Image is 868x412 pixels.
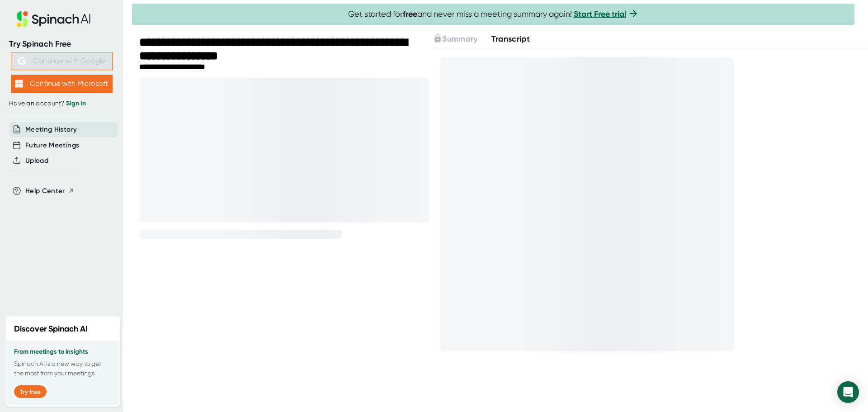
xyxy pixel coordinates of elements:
button: Summary [433,33,477,45]
span: Get started for and never miss a meeting summary again! [348,9,639,19]
button: Continue with Microsoft [11,75,113,93]
button: Help Center [25,186,75,196]
button: Transcript [491,33,530,45]
b: free [403,9,417,19]
button: Continue with Google [11,52,113,70]
button: Meeting History [25,124,77,135]
button: Try free [14,385,47,398]
img: Aehbyd4JwY73AAAAAElFTkSuQmCC [18,57,26,65]
h3: From meetings to insights [14,348,112,355]
span: Transcript [491,34,530,44]
div: Open Intercom Messenger [837,381,859,403]
div: Upgrade to access [433,33,491,45]
div: Have an account? [9,99,114,108]
span: Help Center [25,186,65,196]
button: Future Meetings [25,140,79,151]
div: Try Spinach Free [9,39,114,49]
h2: Discover Spinach AI [14,323,88,335]
p: Spinach AI is a new way to get the most from your meetings [14,359,112,378]
button: Upload [25,156,48,166]
a: Sign in [66,99,86,107]
span: Summary [442,34,477,44]
a: Start Free trial [574,9,626,19]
